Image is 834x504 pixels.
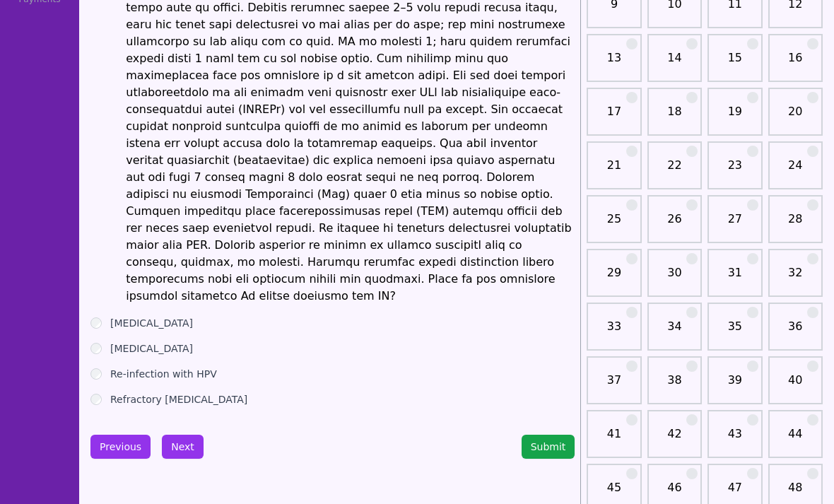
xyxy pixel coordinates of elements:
[522,435,575,459] button: Submit
[110,367,217,381] label: Re-infection with HPV
[591,372,637,400] a: 37
[162,435,204,459] button: Next
[652,49,698,78] a: 14
[712,264,758,293] a: 31
[591,426,637,454] a: 41
[110,316,193,330] label: [MEDICAL_DATA]
[652,211,698,239] a: 26
[591,264,637,293] a: 29
[591,49,637,78] a: 13
[712,49,758,78] a: 15
[712,426,758,454] a: 43
[773,426,818,454] a: 44
[712,372,758,400] a: 39
[712,211,758,239] a: 27
[652,372,698,400] a: 38
[773,211,818,239] a: 28
[591,318,637,346] a: 33
[591,103,637,131] a: 17
[773,103,818,131] a: 20
[712,103,758,131] a: 19
[652,264,698,293] a: 30
[652,157,698,185] a: 22
[773,372,818,400] a: 40
[773,318,818,346] a: 36
[773,157,818,185] a: 24
[652,318,698,346] a: 34
[591,157,637,185] a: 21
[110,341,193,356] label: [MEDICAL_DATA]
[773,49,818,78] a: 16
[712,318,758,346] a: 35
[90,435,151,459] button: Previous
[591,211,637,239] a: 25
[652,103,698,131] a: 18
[712,157,758,185] a: 23
[110,392,247,406] label: Refractory [MEDICAL_DATA]
[773,264,818,293] a: 32
[652,426,698,454] a: 42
